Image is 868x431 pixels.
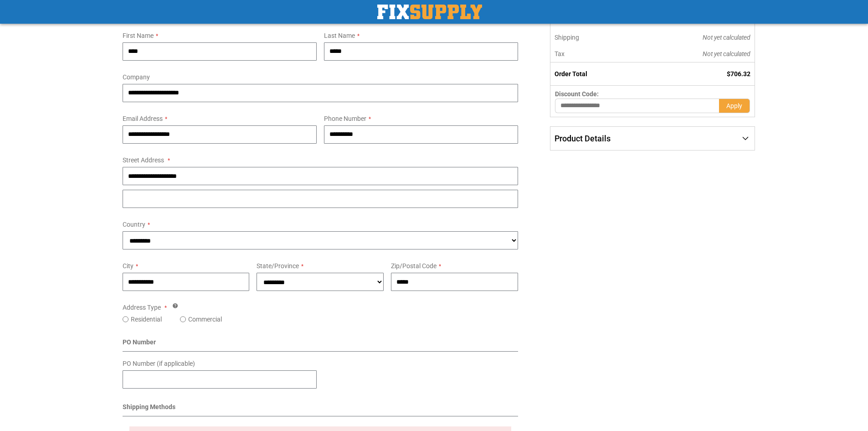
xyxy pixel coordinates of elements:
span: Last Name [324,32,355,39]
strong: Order Total [555,70,587,78]
span: Country [123,221,145,228]
span: Shipping [555,34,579,41]
span: Address Type [123,304,161,311]
span: PO Number (if applicable) [123,360,195,367]
span: $706.32 [727,70,750,78]
span: First Name [123,32,154,39]
span: Company [123,73,150,81]
span: City [123,262,134,270]
span: Apply [726,102,742,109]
div: PO Number [123,338,519,352]
span: Email Address [123,115,163,122]
th: Tax [550,46,641,62]
span: Not yet calculated [703,34,750,41]
label: Commercial [188,315,222,324]
img: Fix Industrial Supply [377,5,482,19]
span: Product Details [555,134,611,143]
span: State/Province [257,262,299,270]
span: Discount Code: [555,90,599,98]
span: Street Address [123,156,164,164]
button: Apply [719,99,750,113]
label: Residential [131,315,162,324]
span: Phone Number [324,115,366,122]
span: Not yet calculated [703,50,750,57]
div: Shipping Methods [123,402,519,416]
span: Zip/Postal Code [391,262,437,270]
span: $706.32 [727,17,750,25]
a: store logo [377,5,482,19]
